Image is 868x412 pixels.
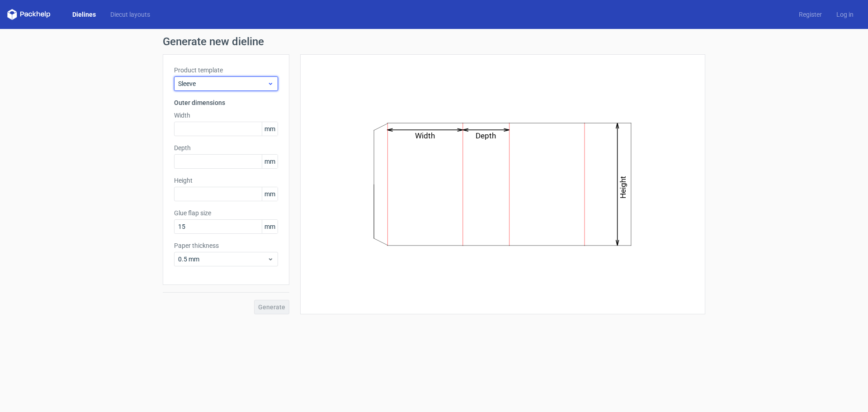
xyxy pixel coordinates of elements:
[262,155,278,168] span: mm
[262,187,278,201] span: mm
[174,143,278,152] label: Depth
[619,176,628,199] text: Height
[174,111,278,120] label: Width
[174,241,278,250] label: Paper thickness
[174,176,278,185] label: Height
[829,10,861,19] a: Log in
[174,98,278,107] h3: Outer dimensions
[103,10,157,19] a: Diecut layouts
[262,220,278,233] span: mm
[174,208,278,218] label: Glue flap size
[178,79,267,88] span: Sleeve
[178,255,267,264] span: 0.5 mm
[476,131,496,140] text: Depth
[792,10,829,19] a: Register
[174,66,278,75] label: Product template
[415,131,435,140] text: Width
[262,122,278,136] span: mm
[65,10,103,19] a: Dielines
[163,36,705,47] h1: Generate new dieline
